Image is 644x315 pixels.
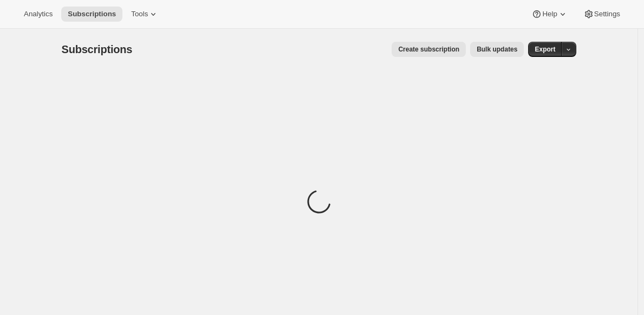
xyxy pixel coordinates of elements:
button: Bulk updates [470,42,524,57]
span: Bulk updates [477,45,517,54]
span: Tools [131,10,148,18]
span: Create subscription [398,45,459,54]
button: Analytics [17,7,59,22]
span: Analytics [24,10,53,18]
button: Create subscription [392,42,466,57]
button: Subscriptions [61,7,122,22]
span: Settings [594,10,620,18]
span: Subscriptions [68,10,116,18]
button: Settings [577,7,627,22]
span: Export [535,45,555,54]
button: Export [528,42,562,57]
span: Subscriptions [62,43,133,55]
button: Help [525,7,574,22]
button: Tools [125,7,165,22]
span: Help [542,10,557,18]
